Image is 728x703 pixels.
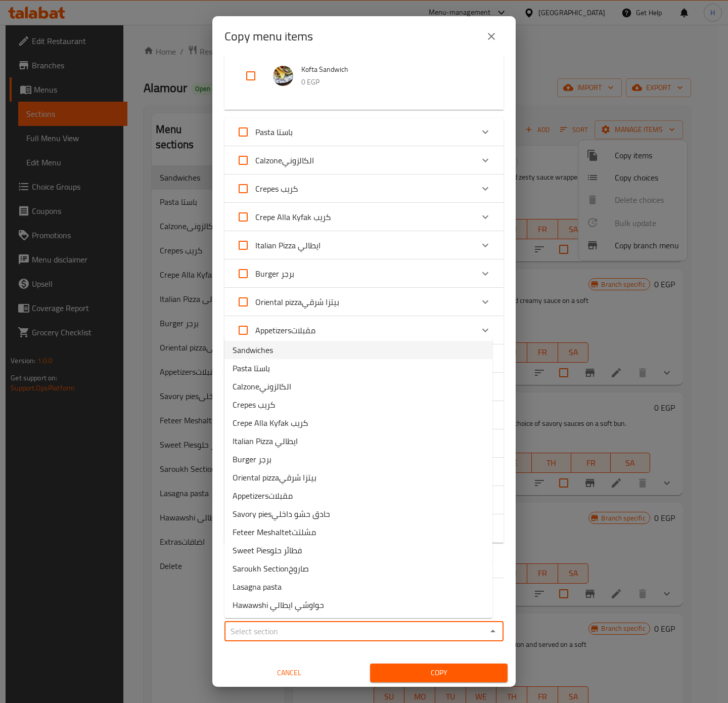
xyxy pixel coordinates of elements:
[220,664,358,682] button: Cancel
[224,146,504,174] div: Expand
[224,316,504,344] div: Expand
[227,624,484,638] input: Select section
[231,148,314,172] label: Acknowledge
[255,294,339,310] span: Oriental pizzaبيتزا شرقي
[255,323,315,338] span: Appetizersمقبلات
[255,181,298,196] span: Crepes كريب
[233,599,324,611] span: Hawawshi حواوشي ايطالي
[233,417,308,429] span: Crepe Alla Kyfak كريب
[224,28,313,45] h2: Copy menu items
[255,266,294,281] span: Burger برجر
[233,508,330,520] span: Savory piesحادق حشو داخلي
[224,174,504,203] div: Expand
[301,76,483,89] p: 0 EGP
[233,471,316,484] span: Oriental pizzaبيتزا شرقي
[255,209,331,225] span: Crepe Alla Kyfak كريب
[233,344,273,356] span: Sandwiches
[233,581,282,593] span: Lasagna pasta
[224,118,504,146] div: Expand
[233,435,298,447] span: Italian Pizza ايطالي
[231,177,298,201] label: Acknowledge
[224,288,504,316] div: Expand
[231,205,331,229] label: Acknowledge
[231,318,315,342] label: Acknowledge
[233,490,293,502] span: Appetizersمقبلات
[231,120,293,144] label: Acknowledge
[224,667,354,679] span: Cancel
[224,231,504,259] div: Expand
[255,238,321,253] span: Italian Pizza ايطالي
[233,544,302,556] span: Sweet Piesفطائر حلو
[233,362,270,374] span: Pasta باستا
[231,261,294,286] label: Acknowledge
[233,526,316,538] span: Feteer Meshaltetمشلتت
[231,233,321,257] label: Acknowledge
[233,380,291,392] span: Calzoneالكالزوني
[224,259,504,288] div: Expand
[255,153,314,168] span: Calzoneالكالزوني
[231,290,339,314] label: Acknowledge
[370,664,508,682] button: Copy
[301,63,483,76] span: Kofta Sandwich
[255,124,293,140] span: Pasta باستا
[486,624,500,638] button: Close
[273,66,293,86] img: Kofta Sandwich
[233,617,278,629] span: Extrasاضافات
[233,399,275,411] span: Crepes كريب
[233,562,309,575] span: Saroukh Sectionصاروخ
[233,453,271,465] span: Burger برجر
[224,203,504,231] div: Expand
[378,667,499,679] span: Copy
[479,24,504,49] button: close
